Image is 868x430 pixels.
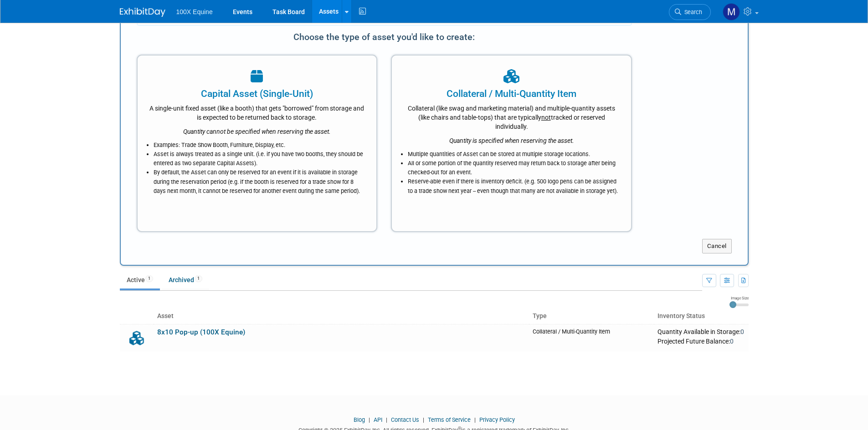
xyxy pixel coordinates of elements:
div: Quantity Available in Storage: [657,328,745,336]
img: Collateral-Icon-2.png [123,328,150,348]
a: Archived1 [162,271,209,288]
img: ExhibitDay [120,8,165,17]
div: Collateral / Multi-Quantity Item [403,87,620,101]
li: Asset is always treated as a single unit. (i.e. if you have two booths, they should be entered as... [154,150,365,168]
a: Privacy Policy [479,416,515,423]
li: All or some portion of the quantity reserved may return back to storage after being checked-out f... [408,159,620,177]
td: Collateral / Multi-Quantity Item [529,324,654,352]
li: Multiple quantities of Asset can be stored at multiple storage locations. [408,150,620,159]
span: 0 [730,338,734,345]
span: 100X Equine [176,8,213,15]
div: Choose the type of asset you'd like to create: [137,28,632,46]
span: | [472,416,478,423]
li: By default, the Asset can only be reserved for an event if it is available in storage during the ... [154,168,365,195]
div: Image Size [729,295,749,301]
li: Reserve-able even if there is inventory deficit. (e.g. 500 logo pens can be assigned to a trade s... [408,177,620,195]
a: Blog [354,416,365,423]
a: Terms of Service [428,416,471,423]
span: 1 [145,275,153,282]
img: Mia Maniaci [723,3,740,20]
span: 1 [195,275,202,282]
span: 0 [740,328,744,335]
li: Examples: Trade Show Booth, Furniture, Display, etc. [154,141,365,150]
div: Projected Future Balance: [657,336,745,346]
div: A single-unit fixed asset (like a booth) that gets "borrowed" from storage and is expected to be ... [149,101,365,122]
span: | [384,416,390,423]
button: Cancel [702,239,732,253]
span: not [541,114,551,121]
span: Search [681,9,702,15]
a: Active1 [120,271,160,288]
a: API [374,416,382,423]
th: Type [529,309,654,324]
i: Quantity is specified when reserving the asset. [449,137,574,144]
a: Contact Us [391,416,419,423]
div: Collateral (like swag and marketing material) and multiple-quantity assets (like chairs and table... [403,101,620,131]
span: | [366,416,372,423]
th: Asset [154,309,529,324]
a: 8x10 Pop-up (100X Equine) [157,328,245,336]
span: | [421,416,426,423]
div: Capital Asset (Single-Unit) [149,87,365,101]
i: Quantity cannot be specified when reserving the asset. [183,128,331,135]
a: Search [669,4,711,20]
